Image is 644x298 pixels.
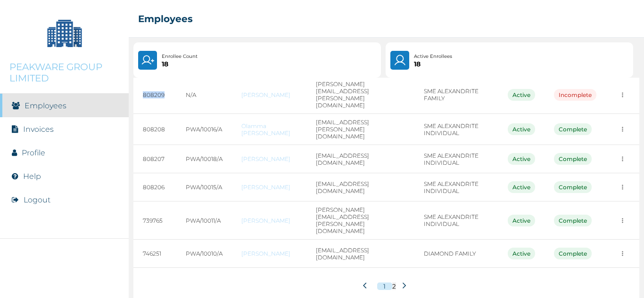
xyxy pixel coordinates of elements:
[24,195,50,204] button: Logout
[162,60,198,68] p: 18
[508,89,535,101] div: Active
[133,114,176,145] td: 808208
[133,173,176,201] td: 808206
[615,213,630,228] button: more
[138,13,193,24] h2: Employees
[615,152,630,166] button: more
[41,9,88,56] img: Company
[508,123,535,135] div: Active
[554,123,592,135] div: Complete
[176,145,232,173] td: PWA/10018/A
[241,122,297,137] a: Olamma [PERSON_NAME]
[162,53,198,60] p: Enrollee Count
[141,54,154,67] img: UserPlus.219544f25cf47e120833d8d8fc4c9831.svg
[508,215,535,226] div: Active
[176,201,232,240] td: PWA/10011/A
[615,122,630,137] button: more
[508,153,535,165] div: Active
[23,125,54,134] a: Invoices
[241,155,297,162] a: [PERSON_NAME]
[133,76,176,114] td: 808209
[414,53,452,60] p: Active Enrollees
[414,114,498,145] td: SME ALEXANDRITE INDIVIDUAL
[23,172,41,181] a: Help
[306,145,414,173] td: [EMAIL_ADDRESS][DOMAIN_NAME]
[306,114,414,145] td: [EMAIL_ADDRESS][PERSON_NAME][DOMAIN_NAME]
[414,240,498,268] td: DIAMOND FAMILY
[414,76,498,114] td: SME ALEXANDRITE FAMILY
[554,215,592,226] div: Complete
[241,184,297,191] a: [PERSON_NAME]
[508,248,535,259] div: Active
[306,201,414,240] td: [PERSON_NAME][EMAIL_ADDRESS][PERSON_NAME][DOMAIN_NAME]
[377,282,392,290] button: 1
[554,153,592,165] div: Complete
[554,89,596,101] div: Incomplete
[508,181,535,193] div: Active
[176,240,232,268] td: PWA/10010/A
[133,240,176,268] td: 746251
[414,173,498,201] td: SME ALEXANDRITE INDIVIDUAL
[554,248,592,259] div: Complete
[615,180,630,194] button: more
[133,145,176,173] td: 808207
[306,76,414,114] td: [PERSON_NAME][EMAIL_ADDRESS][PERSON_NAME][DOMAIN_NAME]
[9,61,119,84] p: PEAKWARE GROUP LIMITED
[615,246,630,261] button: more
[133,201,176,240] td: 739765
[414,201,498,240] td: SME ALEXANDRITE INDIVIDUAL
[241,217,297,224] a: [PERSON_NAME]
[176,76,232,114] td: N/A
[176,114,232,145] td: PWA/10016/A
[25,101,66,110] a: Employees
[392,282,396,290] button: 2
[9,274,119,289] img: RelianceHMO's Logo
[241,91,297,98] a: [PERSON_NAME]
[306,240,414,268] td: [EMAIL_ADDRESS][DOMAIN_NAME]
[241,250,297,257] a: [PERSON_NAME]
[22,148,45,157] a: Profile
[414,60,452,68] p: 18
[176,173,232,201] td: PWA/10015/A
[554,181,592,193] div: Complete
[393,54,407,67] img: User.4b94733241a7e19f64acd675af8f0752.svg
[414,145,498,173] td: SME ALEXANDRITE INDIVIDUAL
[306,173,414,201] td: [EMAIL_ADDRESS][DOMAIN_NAME]
[615,88,630,102] button: more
